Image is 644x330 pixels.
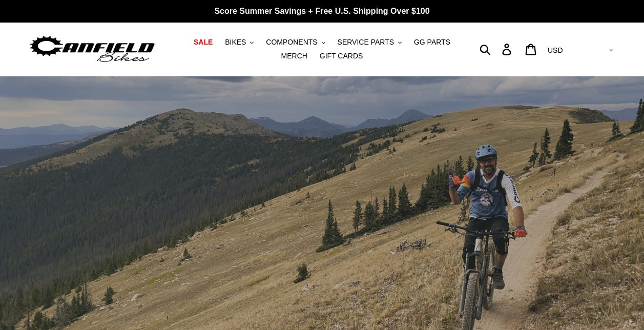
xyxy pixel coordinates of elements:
span: BIKES [225,38,246,47]
button: BIKES [220,35,259,49]
a: SALE [189,35,218,49]
span: MERCH [281,52,307,60]
a: MERCH [276,49,313,63]
span: COMPONENTS [266,38,317,47]
span: SERVICE PARTS [338,38,394,47]
a: GG PARTS [409,35,455,49]
button: SERVICE PARTS [333,35,407,49]
span: GIFT CARDS [320,52,363,60]
span: SALE [194,38,213,47]
span: GG PARTS [414,38,450,47]
img: Canfield Bikes [28,33,156,66]
button: COMPONENTS [261,35,330,49]
a: GIFT CARDS [315,49,368,63]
